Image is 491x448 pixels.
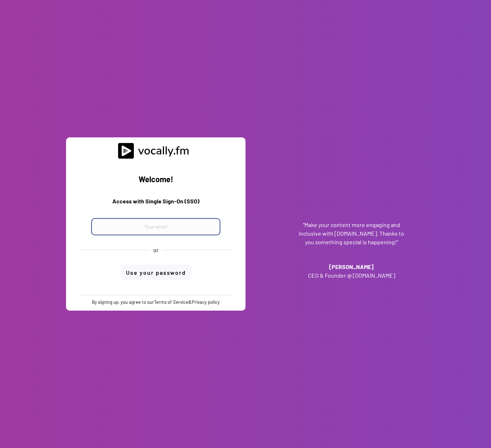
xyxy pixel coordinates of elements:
div: or [153,246,159,254]
h3: CEO & Founder @ [DOMAIN_NAME] [298,271,405,280]
img: vocally%20logo.svg [118,143,193,159]
input: Your email [91,218,220,235]
h3: [PERSON_NAME] [298,263,405,271]
h3: Access with Single Sign-On (SSO) [71,197,240,210]
img: yH5BAEAAAAALAAAAAABAAEAAAIBRAA7 [333,169,369,204]
h3: “Make your content more engaging and inclusive with [DOMAIN_NAME]. Thanks to you something specia... [298,221,405,246]
a: Terms of Service [154,299,188,305]
button: Use your password [121,265,191,280]
div: By signing up, you agree to our & [92,299,220,305]
a: Privacy policy [192,299,220,305]
h2: Welcome! [71,173,240,186]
